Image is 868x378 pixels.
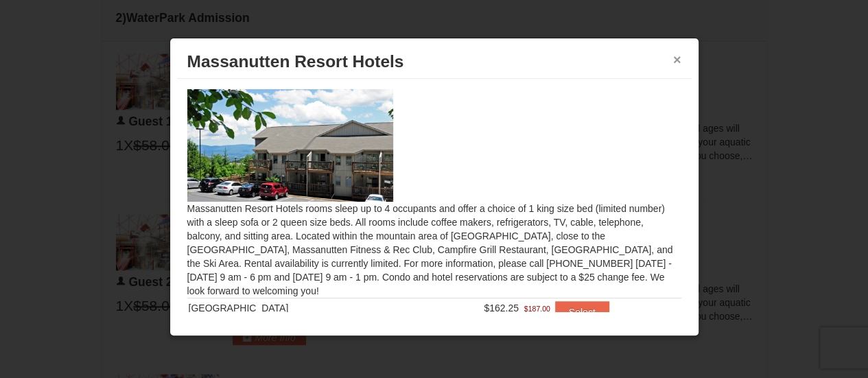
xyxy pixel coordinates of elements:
[189,301,404,315] div: [GEOGRAPHIC_DATA]
[484,303,519,314] span: $162.25
[177,79,692,312] div: Massanutten Resort Hotels rooms sleep up to 4 occupants and offer a choice of 1 king size bed (li...
[524,302,550,316] span: $187.00
[555,301,609,323] button: Select
[673,53,681,67] button: ×
[187,52,404,71] span: Massanutten Resort Hotels
[187,89,393,202] img: 19219026-1-e3b4ac8e.jpg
